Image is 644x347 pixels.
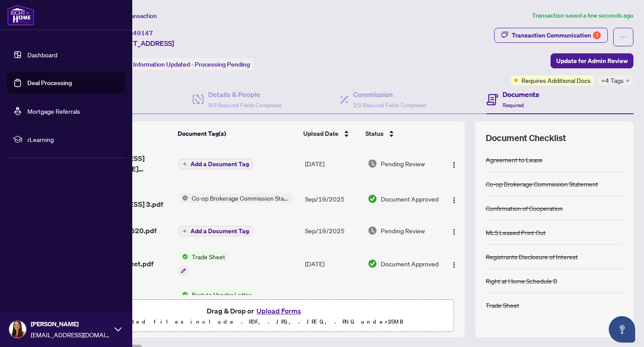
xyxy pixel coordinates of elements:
div: Agreement to Lease [486,155,543,164]
img: Document Status [368,194,377,204]
button: Upload Forms [254,305,304,317]
button: Logo [447,192,461,206]
div: Co-op Brokerage Commission Statement [486,179,598,189]
span: Upload Date [303,129,339,138]
span: Status [365,129,383,138]
span: down [625,78,630,83]
span: Document Approved [381,194,439,204]
img: logo [7,4,34,26]
img: Logo [450,161,458,168]
span: Pending Review [381,226,425,235]
div: 1 [593,31,601,39]
h4: Details & People [208,89,281,100]
span: [PERSON_NAME] [31,319,110,329]
span: Requires Additional Docs [521,75,591,85]
button: Add a Document Tag [179,226,253,236]
span: +4 Tags [601,75,624,86]
span: 49147 [133,29,153,37]
span: 3/3 Required Fields Completed [208,102,281,108]
span: Trade Sheet [188,252,229,261]
span: Add a Document Tag [190,161,249,167]
h4: Documents [503,89,539,100]
img: Status Icon [179,252,188,261]
span: Co-op Brokerage Commission Statement [188,193,293,203]
span: Back to Vendor Letter [188,290,255,299]
span: Drag & Drop or [207,305,304,317]
button: Status IconBack to Vendor Letter [179,290,255,313]
button: Add a Document Tag [179,158,253,170]
span: rLearning [27,134,119,144]
span: ellipsis [620,34,626,40]
div: Confirmation of Cooperation [486,203,563,213]
article: Transaction saved a few seconds ago [532,11,633,21]
span: [STREET_ADDRESS] [109,38,174,49]
span: View Transaction [110,12,157,20]
img: Status Icon [179,193,188,203]
img: Document Status [368,226,377,235]
div: Trade Sheet [486,300,519,310]
button: Status IconCo-op Brokerage Commission Statement [179,193,293,203]
img: Logo [450,197,458,204]
td: Sep/19/2025 [302,216,364,245]
button: Add a Document Tag [179,159,253,169]
button: Update for Admin Review [551,53,633,68]
a: Deal Processing [27,79,72,87]
span: Update for Admin Review [556,54,628,68]
th: Upload Date [300,121,362,146]
div: MLS Leased Print Out [486,228,546,237]
img: Logo [450,228,458,235]
h4: Commission [353,89,426,100]
span: Required [503,102,524,108]
span: Document Checklist [486,132,566,144]
span: Add a Document Tag [190,228,249,234]
p: Supported files include .PDF, .JPG, .JPEG, .PNG under 25 MB [62,317,448,327]
img: Status Icon [179,290,188,299]
span: [EMAIL_ADDRESS][DOMAIN_NAME] [31,330,110,340]
td: [DATE] [302,245,364,283]
div: Registrants Disclosure of Interest [486,252,578,261]
button: Open asap [609,316,635,343]
span: 2/2 Required Fields Completed [353,102,426,108]
span: Information Updated - Processing Pending [133,60,250,68]
button: Logo [447,257,461,271]
span: Drag & Drop orUpload FormsSupported files include .PDF, .JPG, .JPEG, .PNG under25MB [57,300,454,332]
img: Document Status [368,159,377,168]
td: [DATE] [302,283,364,321]
td: [DATE] [302,146,364,181]
span: Pending Review [381,159,425,168]
a: Dashboard [27,51,57,59]
span: plus [182,229,187,233]
img: Logo [450,261,458,269]
button: Transaction Communication1 [494,28,608,43]
button: Logo [447,224,461,238]
span: Document Approved [381,259,439,269]
span: plus [182,162,187,166]
button: Logo [447,157,461,171]
div: Right at Home Schedule B [486,276,557,286]
a: Mortgage Referrals [27,107,80,115]
th: Status [362,121,439,146]
th: Document Tag(s) [174,121,300,146]
button: Status IconTrade Sheet [179,252,229,276]
img: Profile Icon [9,321,26,338]
div: Transaction Communication [512,28,601,42]
td: Sep/19/2025 [302,181,364,216]
img: Document Status [368,259,377,269]
div: Status: [109,58,253,70]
